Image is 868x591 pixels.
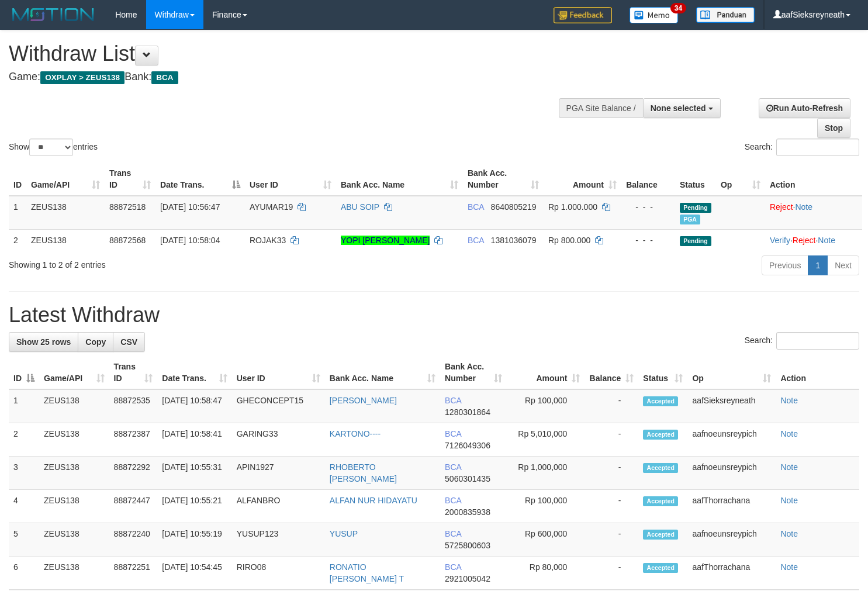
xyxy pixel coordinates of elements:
[445,541,490,550] span: Copy 5725800603 to clipboard
[770,236,790,245] a: Verify
[232,356,325,389] th: User ID: activate to sort column ascending
[548,202,597,212] span: Rp 1.000.000
[651,103,706,113] span: None selected
[585,389,638,423] td: -
[330,429,381,438] a: KARTONO----
[643,496,678,506] span: Accepted
[445,474,490,483] span: Copy 5060301435 to clipboard
[9,254,353,271] div: Showing 1 to 2 of 2 entries
[445,462,461,472] span: BCA
[680,236,711,246] span: Pending
[232,490,325,523] td: ALFANBRO
[507,557,585,590] td: Rp 80,000
[9,389,39,423] td: 1
[507,523,585,557] td: Rp 600,000
[9,42,567,65] h1: Withdraw List
[793,236,816,245] a: Reject
[780,462,798,472] a: Note
[687,389,776,423] td: aafSieksreyneath
[827,255,859,275] a: Next
[109,423,158,457] td: 88872387
[780,562,798,572] a: Note
[26,163,105,196] th: Game/API: activate to sort column ascending
[445,441,490,450] span: Copy 7126049306 to clipboard
[621,163,675,196] th: Balance
[643,430,678,440] span: Accepted
[9,490,39,523] td: 4
[39,457,109,490] td: ZEUS138
[559,98,643,118] div: PGA Site Balance /
[232,557,325,590] td: RIRO08
[245,163,336,196] th: User ID: activate to sort column ascending
[585,423,638,457] td: -
[232,423,325,457] td: GARING33
[491,202,537,212] span: Copy 8640805219 to clipboard
[780,429,798,438] a: Note
[105,163,155,196] th: Trans ID: activate to sort column ascending
[85,337,106,347] span: Copy
[507,490,585,523] td: Rp 100,000
[16,337,71,347] span: Show 25 rows
[585,557,638,590] td: -
[445,529,461,538] span: BCA
[643,396,678,406] span: Accepted
[113,332,145,352] a: CSV
[330,496,417,505] a: ALFAN NUR HIDAYATU
[585,356,638,389] th: Balance: activate to sort column ascending
[626,201,670,213] div: - - -
[109,236,146,245] span: 88872568
[548,236,590,245] span: Rp 800.000
[9,229,26,251] td: 2
[687,557,776,590] td: aafThorrachana
[818,236,835,245] a: Note
[26,196,105,230] td: ZEUS138
[109,490,158,523] td: 88872447
[109,389,158,423] td: 88872535
[626,234,670,246] div: - - -
[445,396,461,405] span: BCA
[643,463,678,473] span: Accepted
[765,229,862,251] td: · ·
[155,163,245,196] th: Date Trans.: activate to sort column descending
[554,7,612,23] img: Feedback.jpg
[507,457,585,490] td: Rp 1,000,000
[26,229,105,251] td: ZEUS138
[585,523,638,557] td: -
[39,523,109,557] td: ZEUS138
[160,236,220,245] span: [DATE] 10:58:04
[463,163,544,196] th: Bank Acc. Number: activate to sort column ascending
[9,423,39,457] td: 2
[687,457,776,490] td: aafnoeunsreypich
[9,163,26,196] th: ID
[808,255,828,275] a: 1
[330,396,397,405] a: [PERSON_NAME]
[585,490,638,523] td: -
[687,423,776,457] td: aafnoeunsreypich
[9,139,98,156] label: Show entries
[232,457,325,490] td: APIN1927
[759,98,850,118] a: Run Auto-Refresh
[9,71,567,83] h4: Game: Bank:
[39,423,109,457] td: ZEUS138
[630,7,679,23] img: Button%20Memo.svg
[507,356,585,389] th: Amount: activate to sort column ascending
[675,163,716,196] th: Status
[9,303,859,327] h1: Latest Withdraw
[330,462,397,483] a: RHOBERTO [PERSON_NAME]
[157,557,231,590] td: [DATE] 10:54:45
[745,139,859,156] label: Search:
[9,6,98,23] img: MOTION_logo.png
[336,163,463,196] th: Bank Acc. Name: activate to sort column ascending
[507,389,585,423] td: Rp 100,000
[9,557,39,590] td: 6
[670,3,686,13] span: 34
[232,523,325,557] td: YUSUP123
[341,202,379,212] a: ABU SOIP
[585,457,638,490] td: -
[765,196,862,230] td: ·
[680,203,711,213] span: Pending
[716,163,765,196] th: Op: activate to sort column ascending
[770,202,793,212] a: Reject
[780,529,798,538] a: Note
[445,407,490,417] span: Copy 1280301864 to clipboard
